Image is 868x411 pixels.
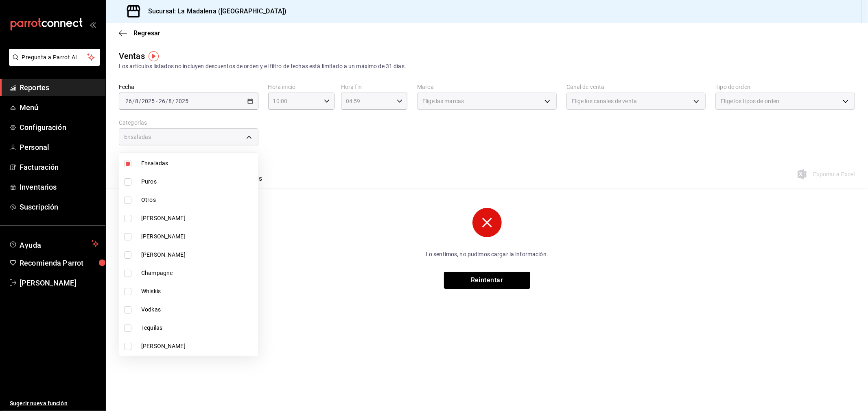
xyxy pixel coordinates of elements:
[141,177,255,186] span: Puros
[141,305,255,314] span: Vodkas
[141,251,255,259] span: [PERSON_NAME]
[141,342,255,350] span: [PERSON_NAME]
[141,232,255,241] span: [PERSON_NAME]
[141,324,255,332] span: Tequilas
[141,214,255,223] span: [PERSON_NAME]
[141,287,255,296] span: Whiskis
[141,269,255,277] span: Champagne
[141,159,255,168] span: Ensaladas
[149,51,159,61] img: Tooltip marker
[141,196,255,204] span: Otros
